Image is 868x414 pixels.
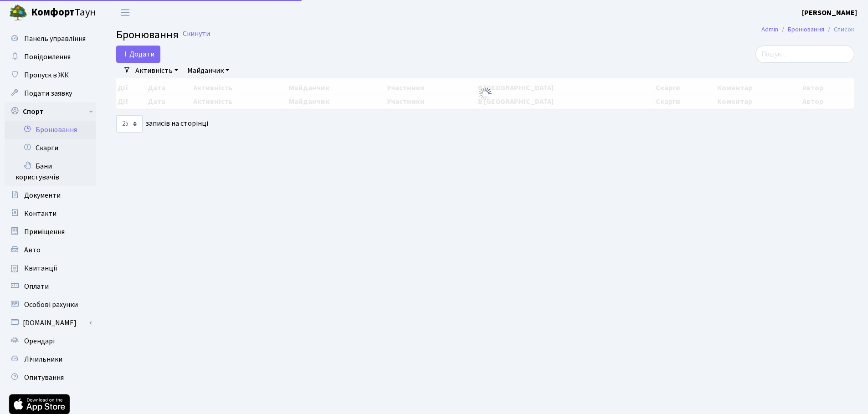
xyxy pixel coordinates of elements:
span: Приміщення [24,227,65,237]
a: Бронювання [788,25,824,34]
a: Повідомлення [5,48,96,66]
a: Контакти [5,204,96,223]
a: Лічильники [5,350,96,368]
a: Оплати [5,277,96,296]
a: Майданчик [184,63,233,78]
button: Переключити навігацію [114,5,137,20]
label: записів на сторінці [116,115,208,133]
a: Активність [132,63,182,78]
span: Лічильники [24,354,62,364]
b: Комфорт [31,5,75,20]
span: Пропуск в ЖК [24,70,69,80]
a: Приміщення [5,223,96,241]
span: Квитанції [24,263,57,273]
span: Повідомлення [24,52,71,62]
span: Орендарі [24,336,55,346]
a: Квитанції [5,259,96,277]
input: Пошук... [755,46,854,63]
a: [PERSON_NAME] [802,7,857,18]
a: Бронювання [5,121,96,139]
a: Документи [5,186,96,204]
span: Авто [24,245,41,255]
a: Особові рахунки [5,296,96,314]
span: Панель управління [24,34,86,44]
span: Оплати [24,281,49,291]
b: [PERSON_NAME] [802,8,857,18]
a: Спорт [5,102,96,121]
a: Бани користувачів [5,157,96,186]
img: Обробка... [478,87,493,101]
img: logo.png [9,4,27,22]
span: Подати заявку [24,88,72,98]
a: Пропуск в ЖК [5,66,96,84]
span: Особові рахунки [24,300,78,310]
a: Admin [761,25,778,34]
a: Панель управління [5,30,96,48]
nav: breadcrumb [748,20,868,39]
a: Скарги [5,139,96,157]
span: Бронювання [116,27,179,43]
a: Орендарі [5,332,96,350]
button: Додати [116,46,160,63]
select: записів на сторінці [116,115,143,133]
span: Таун [31,5,96,20]
a: Авто [5,241,96,259]
a: Скинути [183,30,210,38]
li: Список [824,25,854,35]
span: Документи [24,190,61,200]
a: Опитування [5,368,96,387]
span: Контакти [24,209,56,219]
a: Подати заявку [5,84,96,102]
span: Опитування [24,373,64,383]
a: [DOMAIN_NAME] [5,314,96,332]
